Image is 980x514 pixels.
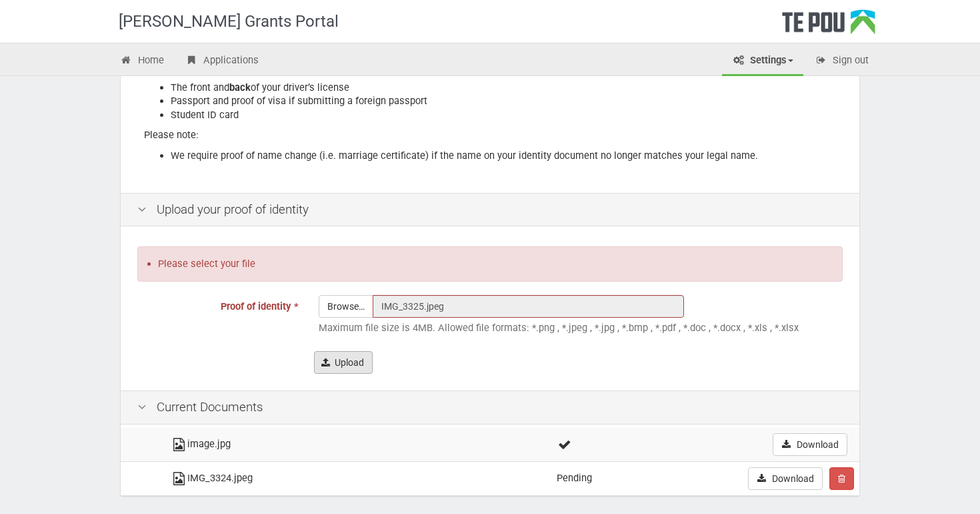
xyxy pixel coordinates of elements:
a: Download [773,433,847,456]
td: Pending [551,461,743,495]
a: Home [110,47,174,76]
td: IMG_3324.jpeg [165,461,551,495]
a: Settings [722,47,803,76]
p: Maximum file size is 4MB. Allowed file formats: *.png , *.jpeg , *.jpg , *.bmp , *.pdf , *.doc , ... [319,321,843,335]
p: Please note: [144,128,836,142]
li: Please select your file [158,257,832,271]
span: Proof of identity [221,300,291,312]
a: Applications [175,47,269,76]
li: We require proof of name change (i.e. marriage certificate) if the name on your identity document... [171,149,836,163]
td: image.jpg [165,428,551,462]
li: Passport and proof of visa if submitting a foreign passport [171,94,836,108]
a: Sign out [805,47,879,76]
li: The front and of your driver’s license [171,81,836,95]
span: Browse… [319,295,373,318]
li: Student ID card [171,108,836,122]
div: Te Pou Logo [782,9,875,43]
div: Current Documents [121,391,859,425]
a: Download [748,467,823,490]
div: Upload your proof of identity [121,193,859,227]
b: back [229,81,251,93]
button: Upload [314,351,373,374]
